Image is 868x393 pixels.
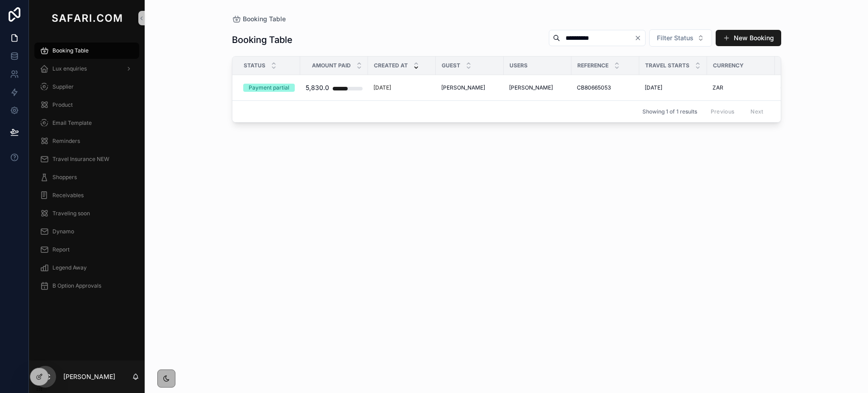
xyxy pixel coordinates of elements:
p: [DATE] [373,84,391,91]
span: Shoppers [52,174,77,181]
span: Dynamo [52,228,74,235]
span: Reminders [52,137,80,145]
span: Traveling soon [52,210,90,217]
span: Lux enquiries [52,65,87,72]
button: Clear [634,34,645,42]
a: [DATE] [373,84,430,91]
span: Booking Table [243,14,286,24]
a: Report [34,241,139,258]
span: Legend Away [52,264,87,271]
a: Receivables [34,187,139,204]
span: Receivables [52,192,84,199]
div: Payment partial [249,84,289,92]
a: Travel Insurance NEW [34,151,139,167]
div: 5,830.0 [306,79,329,97]
span: Amount Paid [312,62,351,69]
a: Reminders [34,133,139,149]
span: [PERSON_NAME] [441,84,485,91]
span: Users [509,62,528,69]
span: Reference [577,62,609,69]
span: Report [52,246,70,253]
span: Showing 1 of 1 results [642,108,697,115]
a: Email Template [34,115,139,131]
a: ZAR [712,84,769,91]
span: ZAR [712,84,723,91]
img: App logo [50,11,124,25]
a: Legend Away [34,260,139,276]
span: Travel Insurance NEW [52,156,109,163]
p: [PERSON_NAME] [63,372,115,381]
a: B Option Approvals [34,278,139,294]
div: scrollable content [29,36,145,306]
span: Currency [713,62,744,69]
a: 5,830.0 [306,79,363,97]
span: Travel Starts [645,62,689,69]
button: New Booking [716,30,781,46]
h1: Booking Table [232,33,292,46]
a: Dynamo [34,223,139,240]
span: -- [780,84,786,91]
span: [DATE] [645,84,662,91]
a: [PERSON_NAME] [441,84,498,91]
a: -- [780,84,840,91]
a: Booking Table [34,43,139,59]
span: Email Template [52,119,92,127]
a: [DATE] [645,84,702,91]
a: CB80665053 [577,84,634,91]
span: Status [244,62,265,69]
span: Product [52,101,73,109]
span: [PERSON_NAME] [509,84,553,91]
span: Booking Table [52,47,89,54]
a: [PERSON_NAME] [509,84,566,91]
a: Lux enquiries [34,61,139,77]
a: Booking Table [232,14,286,24]
a: Shoppers [34,169,139,185]
span: Supplier [52,83,74,90]
button: Select Button [649,29,712,47]
span: Guest [442,62,460,69]
a: Traveling soon [34,205,139,222]
span: B Option Approvals [52,282,101,289]
span: Created at [374,62,408,69]
a: Supplier [34,79,139,95]
a: Payment partial [243,84,295,92]
a: Product [34,97,139,113]
span: CB80665053 [577,84,611,91]
span: Filter Status [657,33,693,43]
